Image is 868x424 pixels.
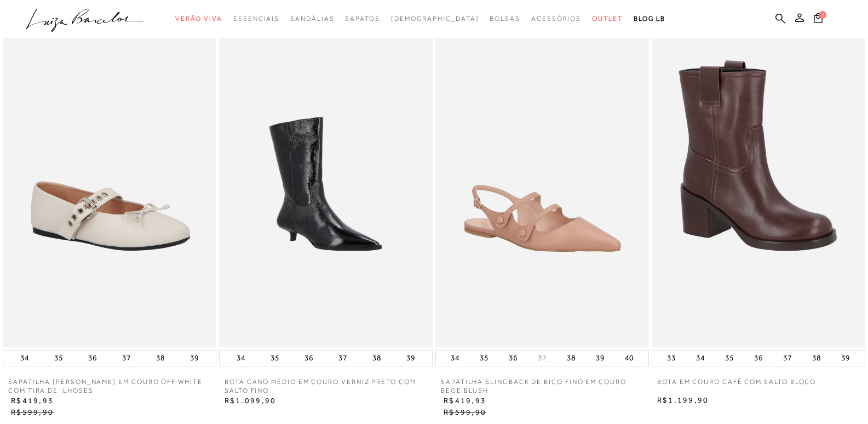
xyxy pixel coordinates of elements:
button: 34 [447,350,463,366]
span: Verão Viva [175,15,222,22]
button: 38 [153,350,168,366]
button: 39 [838,350,853,366]
button: 35 [476,350,492,366]
a: categoryNavScreenReaderText [290,9,334,29]
button: 34 [693,350,708,366]
button: 40 [622,350,637,366]
a: SAPATILHA SLINGBACK DE BICO FINO EM COURO BEGE BLUSH [435,377,649,396]
span: R$599,90 [444,408,486,416]
img: BOTA CANO MÉDIO EM COURO VERNIZ PRETO COM SALTO FINO [219,26,433,347]
button: 36 [301,350,317,366]
button: 34 [233,350,249,366]
span: R$1.199,90 [657,395,709,404]
button: 35 [267,350,283,366]
a: categoryNavScreenReaderText [345,9,380,29]
a: BOTA EM COURO CAFÉ COM SALTO BLOCO [652,377,821,395]
button: 35 [722,350,737,366]
span: Essenciais [233,15,279,22]
button: 38 [809,350,824,366]
a: categoryNavScreenReaderText [233,9,279,29]
span: R$1.099,90 [225,396,276,405]
img: SAPATILHA MARY JANE EM COURO OFF WHITE COM TIRA DE ILHOSES [3,26,216,347]
button: 39 [187,350,202,366]
a: noSubCategoriesText [391,9,479,29]
button: 33 [664,350,679,366]
button: 35 [51,350,66,366]
button: 1 [810,12,826,27]
span: Bolsas [490,15,520,22]
span: 1 [819,11,826,19]
span: R$419,93 [444,396,486,405]
button: 39 [593,350,608,366]
button: 38 [564,350,579,366]
span: [DEMOGRAPHIC_DATA] [391,15,479,22]
a: categoryNavScreenReaderText [531,9,581,29]
span: Sandálias [290,15,334,22]
button: 37 [335,350,350,366]
span: R$599,90 [11,408,54,416]
a: SAPATILHA [PERSON_NAME] EM COURO OFF WHITE COM TIRA DE ILHOSES [3,377,216,396]
button: 34 [17,350,32,366]
img: BOTA EM COURO CAFÉ COM SALTO BLOCO [652,26,865,347]
button: 36 [751,350,766,366]
button: 37 [534,353,550,363]
a: BOTA CANO MÉDIO EM COURO VERNIZ PRETO COM SALTO FINO [219,377,433,396]
a: categoryNavScreenReaderText [175,9,222,29]
span: Sapatos [345,15,380,22]
span: BLOG LB [634,15,665,22]
button: 37 [119,350,134,366]
img: SAPATILHA SLINGBACK DE BICO FINO EM COURO BEGE BLUSH [435,26,649,347]
button: 36 [505,350,521,366]
span: R$419,93 [11,396,54,405]
button: 38 [369,350,384,366]
button: 39 [403,350,418,366]
a: categoryNavScreenReaderText [592,9,623,29]
a: categoryNavScreenReaderText [490,9,520,29]
span: Outlet [592,15,623,22]
span: Acessórios [531,15,581,22]
button: 36 [85,350,100,366]
button: 37 [780,350,795,366]
a: BLOG LB [634,9,665,29]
